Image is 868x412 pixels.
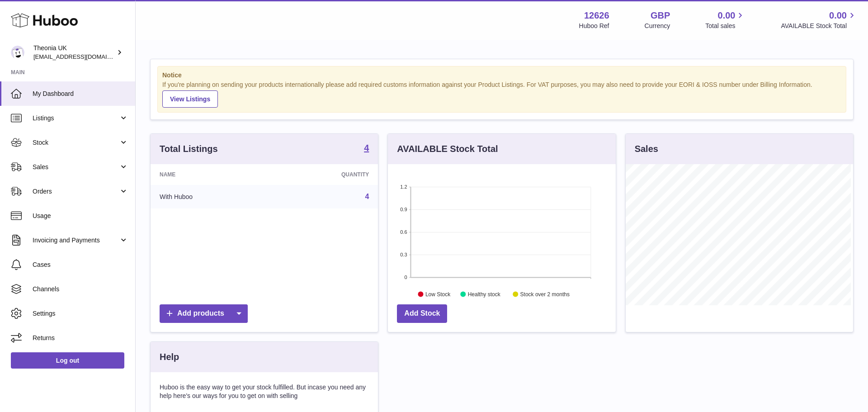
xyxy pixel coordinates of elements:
span: Returns [33,334,128,342]
span: Sales [33,163,119,171]
h3: Help [160,351,179,363]
span: [EMAIL_ADDRESS][DOMAIN_NAME] [33,53,133,60]
text: 0.9 [401,207,407,212]
a: 0.00 Total sales [705,9,745,30]
span: Cases [33,260,128,269]
a: Add products [160,304,248,323]
span: Invoicing and Payments [33,236,119,245]
text: Stock over 2 months [520,291,570,297]
span: Usage [33,212,128,220]
h3: Total Listings [160,143,218,155]
a: Add Stock [397,304,447,323]
a: 4 [364,143,369,154]
span: Orders [33,187,119,196]
strong: Notice [162,71,841,80]
a: 4 [365,193,369,200]
span: Settings [33,309,128,318]
strong: GBP [651,9,670,22]
span: 0.00 [718,9,736,22]
h3: Sales [635,143,658,155]
text: Healthy stock [468,291,501,297]
text: Low Stock [425,291,451,297]
span: Stock [33,138,119,147]
span: Channels [33,285,128,294]
div: Currency [645,22,670,30]
text: 1.2 [401,184,407,189]
div: Huboo Ref [579,22,609,30]
a: Log out [11,352,124,369]
th: Quantity [271,164,378,185]
p: Huboo is the easy way to get your stock fulfilled. But incase you need any help here's our ways f... [160,383,369,400]
div: If you're planning on sending your products internationally please add required customs informati... [162,81,841,108]
text: 0.3 [401,252,407,257]
span: 0.00 [829,9,847,22]
h3: AVAILABLE Stock Total [397,143,498,155]
img: internalAdmin-12626@internal.huboo.com [11,46,24,59]
strong: 12626 [584,9,609,22]
strong: 4 [364,143,369,152]
td: With Huboo [151,185,271,208]
div: Theonia UK [33,44,115,61]
text: 0.6 [401,229,407,235]
span: My Dashboard [33,90,128,98]
text: 0 [405,275,407,280]
a: View Listings [162,90,218,108]
span: Listings [33,114,119,123]
th: Name [151,164,271,185]
a: 0.00 AVAILABLE Stock Total [781,9,857,30]
span: Total sales [705,22,745,30]
span: AVAILABLE Stock Total [781,22,857,30]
